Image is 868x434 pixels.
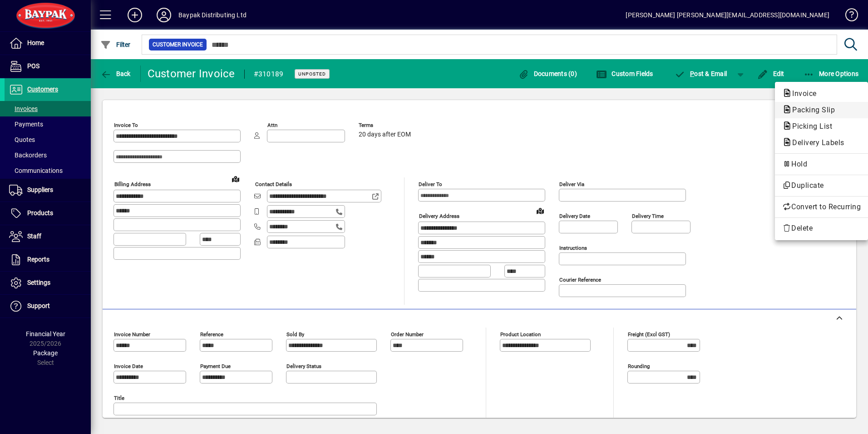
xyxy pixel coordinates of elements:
span: Delivery Labels [782,138,849,147]
span: Duplicate [782,180,861,191]
span: Convert to Recurring [782,202,861,212]
span: Delete [782,223,861,234]
span: Hold [782,159,861,170]
span: Invoice [782,89,821,98]
span: Packing Slip [782,106,839,114]
span: Picking List [782,122,837,131]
